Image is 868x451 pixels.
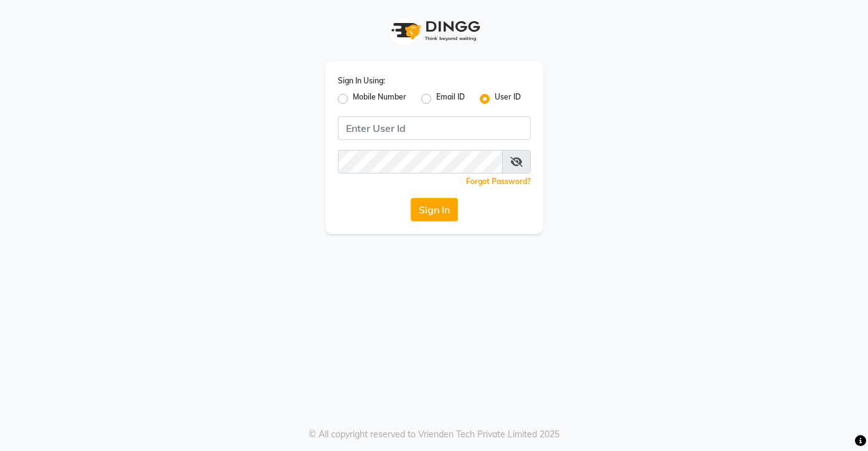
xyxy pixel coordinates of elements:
button: Sign In [411,198,458,221]
label: User ID [495,91,521,106]
a: Forgot Password? [466,177,531,186]
label: Mobile Number [353,91,406,106]
input: Username [338,150,503,174]
input: Username [338,116,531,140]
label: Sign In Using: [338,75,385,86]
img: logo1.svg [385,12,484,49]
label: Email ID [436,91,465,106]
